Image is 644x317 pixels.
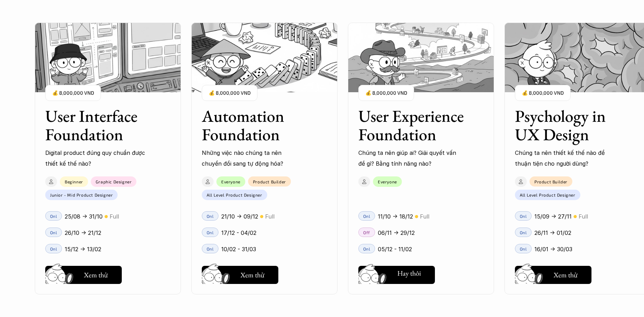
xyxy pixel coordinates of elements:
button: Hay thôi [358,266,435,284]
p: 21/10 -> 09/12 [221,211,258,222]
h3: User Experience Foundation [358,107,466,144]
p: 26/10 -> 21/12 [65,228,101,238]
a: Xem thử [202,263,278,284]
p: 06/11 -> 29/12 [378,228,415,238]
p: 05/12 - 11/02 [378,244,412,254]
h3: Automation Foundation [202,107,310,144]
a: Xem thử [515,263,591,284]
p: 💰 8,000,000 VND [209,88,251,98]
p: Everyone [221,179,240,184]
p: Full [265,211,275,222]
p: Chúng ta nên giúp ai? Giải quyết vấn đề gì? Bằng tính năng nào? [358,148,459,169]
h5: Xem thử [84,270,108,280]
h3: User Interface Foundation [45,107,153,144]
p: Onl [520,214,527,219]
h5: Hay thôi [397,268,421,278]
p: Onl [207,230,214,235]
p: Digital product đúng quy chuẩn được thiết kế thế nào? [45,148,146,169]
button: Xem thử [515,266,591,284]
p: Beginner [65,179,83,184]
h5: Xem thử [554,270,578,280]
h5: Xem thử [240,270,264,280]
p: 💰 8,000,000 VND [522,88,564,98]
p: 🟡 [415,214,418,219]
button: Xem thử [202,266,278,284]
p: 15/09 -> 27/11 [534,211,572,222]
p: Full [110,211,119,222]
button: Xem thử [45,266,122,284]
p: Graphic Designer [96,179,132,184]
p: All Level Product Designer [520,192,575,197]
p: Full [579,211,588,222]
p: 🟡 [104,214,108,219]
p: Product Builder [534,179,567,184]
p: 16/01 -> 30/03 [534,244,572,254]
a: Hay thôi [358,263,435,284]
p: 15/12 -> 13/02 [65,244,101,254]
p: Những việc nào chúng ta nên chuyển đổi sang tự động hóa? [202,148,303,169]
p: Onl [363,214,371,219]
p: All Level Product Designer [207,192,262,197]
p: 11/10 -> 18/12 [378,211,413,222]
p: 💰 8,000,000 VND [365,88,407,98]
p: 🟡 [573,214,577,219]
p: Onl [207,246,214,251]
p: Onl [520,230,527,235]
p: 17/12 - 04/02 [221,228,256,238]
p: Junior - Mid Product Designer [50,192,113,197]
p: Onl [207,214,214,219]
p: Onl [520,246,527,251]
p: 10/02 - 31/03 [221,244,256,254]
p: 🟡 [260,214,263,219]
p: Everyone [378,179,397,184]
a: Xem thử [45,263,122,284]
p: 26/11 -> 01/02 [534,228,571,238]
p: 25/08 -> 31/10 [65,211,103,222]
p: Onl [363,246,371,251]
h3: Psychology in UX Design [515,107,623,144]
p: Product Builder [253,179,286,184]
p: 💰 8,000,000 VND [52,88,94,98]
p: Full [420,211,429,222]
p: Chúng ta nên thiết kế thế nào để thuận tiện cho người dùng? [515,148,616,169]
p: Off [363,230,370,235]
